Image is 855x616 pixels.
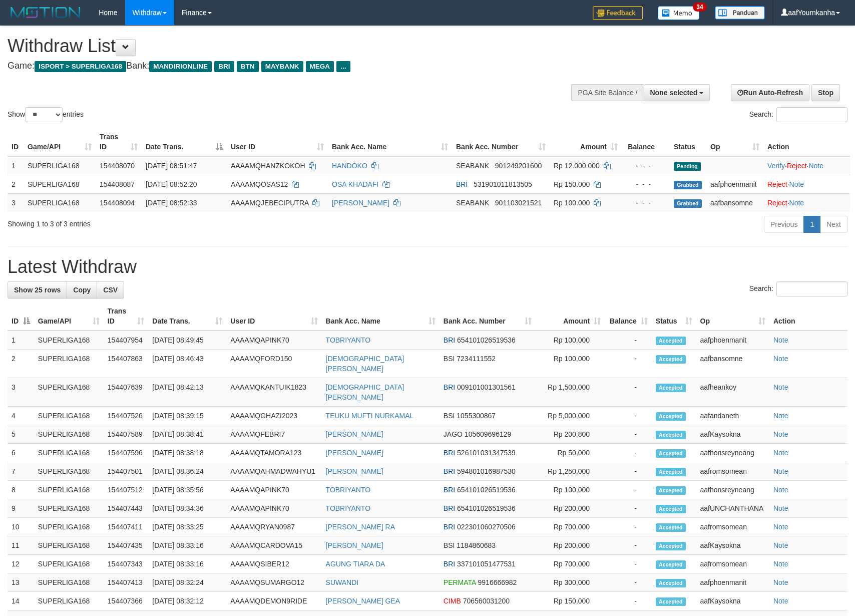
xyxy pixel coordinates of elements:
td: SUPERLIGA168 [34,481,104,499]
a: Note [789,180,804,188]
span: Accepted [656,486,686,495]
span: Rp 100.000 [554,199,590,207]
td: · [763,193,850,212]
td: 154407366 [104,592,148,610]
span: Rp 150.000 [554,180,590,188]
span: BRI [214,61,234,72]
span: BRI [444,336,455,344]
span: AAAAMQJEBECIPUTRA [231,199,309,207]
th: Status: activate to sort column ascending [652,302,696,331]
a: Note [773,430,788,438]
td: SUPERLIGA168 [34,555,104,573]
td: 154407954 [104,331,148,350]
span: Pending [674,162,701,171]
span: Accepted [656,560,686,569]
span: Copy 9916666982 to clipboard [478,578,517,586]
th: User ID: activate to sort column ascending [226,302,321,331]
th: Bank Acc. Number: activate to sort column ascending [440,302,536,331]
td: aafphoenmanit [696,331,769,350]
span: Copy 105609696129 to clipboard [465,430,511,438]
td: 12 [8,555,34,573]
span: Accepted [656,412,686,421]
td: aafphoenmanit [696,573,769,592]
th: Op: activate to sort column ascending [696,302,769,331]
td: - [605,481,652,499]
span: Grabbed [674,199,702,208]
span: Copy 594801016987530 to clipboard [457,467,516,475]
td: Rp 200,000 [536,499,605,518]
td: Rp 1,250,000 [536,462,605,481]
td: SUPERLIGA168 [34,536,104,555]
a: [DEMOGRAPHIC_DATA][PERSON_NAME] [326,383,404,401]
td: SUPERLIGA168 [34,462,104,481]
td: - [605,592,652,610]
td: [DATE] 08:39:15 [148,407,226,425]
span: 154408070 [100,162,135,170]
select: Showentries [25,107,63,122]
a: Note [773,412,788,420]
span: Accepted [656,337,686,345]
td: 1 [8,331,34,350]
td: aafhonsreyneang [696,481,769,499]
td: aafbansomne [706,193,763,212]
span: Accepted [656,384,686,392]
th: Trans ID: activate to sort column ascending [96,128,142,156]
a: Previous [764,216,804,233]
td: 154407435 [104,536,148,555]
td: 154407596 [104,444,148,462]
td: 2 [8,350,34,378]
span: MEGA [306,61,334,72]
td: [DATE] 08:33:25 [148,518,226,536]
span: BRI [444,560,455,568]
th: Bank Acc. Name: activate to sort column ascending [322,302,440,331]
a: [PERSON_NAME] RA [326,523,395,531]
a: Note [808,162,823,170]
td: - [605,407,652,425]
th: User ID: activate to sort column ascending [227,128,328,156]
span: Copy 526101031347539 to clipboard [457,449,516,457]
td: AAAAMQSIBER12 [226,555,321,573]
span: Copy 022301060270506 to clipboard [457,523,516,531]
td: AAAAMQFORD150 [226,350,321,378]
a: Note [773,467,788,475]
span: SEABANK [456,162,489,170]
th: Game/API: activate to sort column ascending [34,302,104,331]
td: - [605,555,652,573]
td: Rp 100,000 [536,331,605,350]
span: ISPORT > SUPERLIGA168 [35,61,126,72]
td: · · [763,156,850,175]
a: Note [773,578,788,586]
span: Copy 654101026519536 to clipboard [457,486,516,494]
td: Rp 150,000 [536,592,605,610]
td: [DATE] 08:33:16 [148,536,226,555]
td: - [605,444,652,462]
th: Op: activate to sort column ascending [706,128,763,156]
th: Date Trans.: activate to sort column descending [142,128,227,156]
td: [DATE] 08:42:13 [148,378,226,407]
td: SUPERLIGA168 [34,592,104,610]
td: 5 [8,425,34,444]
div: Showing 1 to 3 of 3 entries [8,215,349,229]
span: Accepted [656,505,686,513]
span: Copy 706560031200 to clipboard [463,597,510,605]
a: AGUNG TIARA DA [326,560,385,568]
span: BRI [444,523,455,531]
a: Note [789,199,804,207]
a: Note [773,541,788,549]
td: 154407413 [104,573,148,592]
span: BSI [444,412,455,420]
td: 10 [8,518,34,536]
a: Verify [767,162,785,170]
div: PGA Site Balance / [571,84,643,101]
td: - [605,350,652,378]
td: aafphoenmanit [706,175,763,193]
td: [DATE] 08:38:41 [148,425,226,444]
span: BTN [237,61,259,72]
td: [DATE] 08:33:16 [148,555,226,573]
td: 4 [8,407,34,425]
span: Copy 1055300867 to clipboard [457,412,496,420]
td: Rp 700,000 [536,555,605,573]
span: 154408087 [100,180,135,188]
td: aafromsomean [696,555,769,573]
td: AAAAMQAHMADWAHYU1 [226,462,321,481]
